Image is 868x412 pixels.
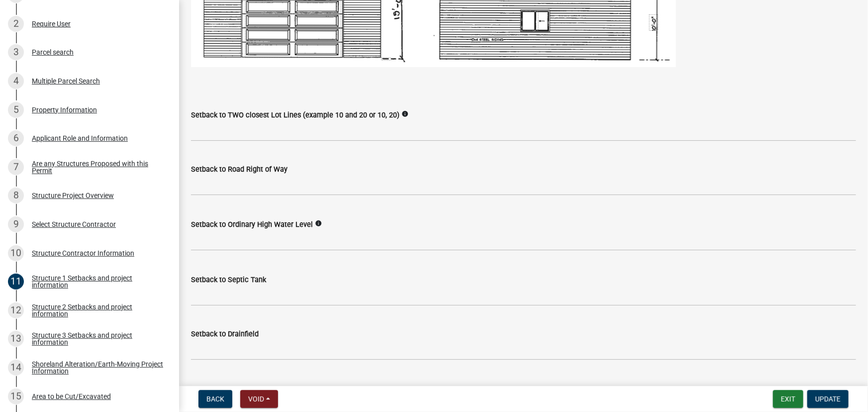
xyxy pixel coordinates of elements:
i: info [401,110,408,117]
div: 6 [8,130,24,146]
button: Back [198,390,232,408]
div: 4 [8,73,24,89]
label: Setback to TWO closest Lot Lines (example 10 and 20 or 10, 20) [191,112,399,119]
div: 13 [8,331,24,347]
button: Update [807,390,849,408]
button: Void [240,390,278,408]
div: Property Information [32,106,97,113]
div: 9 [8,216,24,232]
span: Back [206,395,224,403]
label: Setback to Drainfield [191,331,259,338]
div: 11 [8,274,24,290]
div: 3 [8,44,24,60]
div: Multiple Parcel Search [32,78,100,85]
div: 14 [8,360,24,376]
div: Require User [32,20,71,27]
label: Setback to Road Right of Way [191,166,288,173]
div: 12 [8,303,24,318]
div: 2 [8,16,24,32]
label: Setback to Ordinary High Water Level [191,221,313,228]
button: Exit [773,390,803,408]
div: Structure 2 Setbacks and project information [32,304,163,317]
i: info [315,220,322,227]
div: Are any Structures Proposed with this Permit [32,160,163,174]
span: Update [815,395,841,403]
span: Void [248,395,264,403]
div: Structure 3 Setbacks and project information [32,332,163,346]
div: Area to be Cut/Excavated [32,393,111,400]
div: 10 [8,245,24,261]
div: 15 [8,389,24,405]
div: 7 [8,159,24,175]
div: 8 [8,188,24,204]
div: Select Structure Contractor [32,221,116,228]
div: Shoreland Alteration/Earth-Moving Project Information [32,361,163,375]
label: Setback to Septic Tank [191,277,266,284]
div: Structure 1 Setbacks and project information [32,275,163,289]
div: 5 [8,102,24,118]
div: Structure Project Overview [32,192,114,199]
div: Structure Contractor Information [32,250,134,257]
div: Parcel search [32,49,74,56]
div: Applicant Role and Information [32,135,128,142]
